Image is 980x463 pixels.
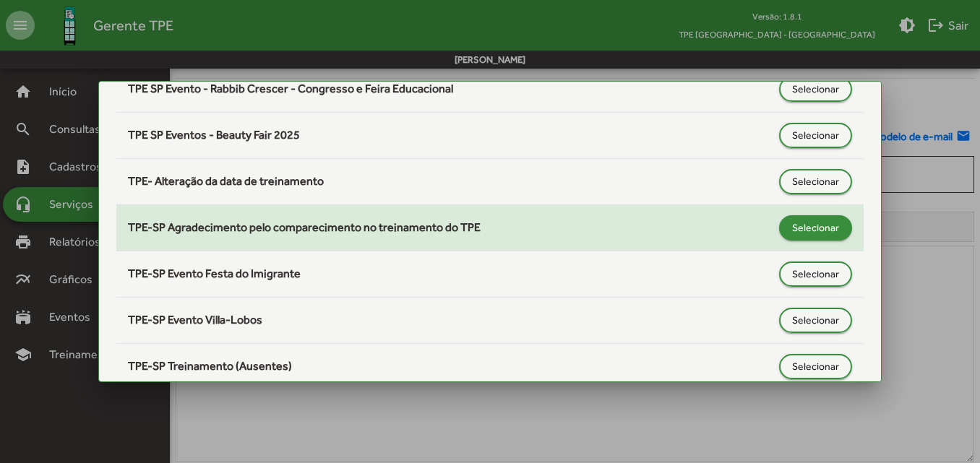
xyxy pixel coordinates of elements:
[792,168,839,194] span: Selecionar
[792,261,839,287] span: Selecionar
[128,128,300,142] span: TPE SP Eventos - Beauty Fair 2025
[128,220,481,234] span: TPE-SP Agradecimento pelo comparecimento no treinamento do TPE
[792,122,839,148] span: Selecionar
[792,76,839,102] span: Selecionar
[128,359,292,373] span: TPE-SP Treinamento (Ausentes)
[128,82,453,95] span: TPE SP Evento - Rabbib Crescer - Congresso e Feira Educacional
[792,307,839,333] span: Selecionar
[128,174,324,188] span: TPE- Alteração da data de treinamento
[792,353,839,379] span: Selecionar
[779,123,852,148] button: Selecionar
[792,215,839,241] span: Selecionar
[128,267,301,280] span: TPE-SP Evento Festa do Imigrante
[779,261,852,287] button: Selecionar
[779,354,852,379] button: Selecionar
[779,169,852,194] button: Selecionar
[779,308,852,333] button: Selecionar
[779,77,852,102] button: Selecionar
[779,215,852,241] button: Selecionar
[128,313,262,326] span: TPE-SP Evento Villa-Lobos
